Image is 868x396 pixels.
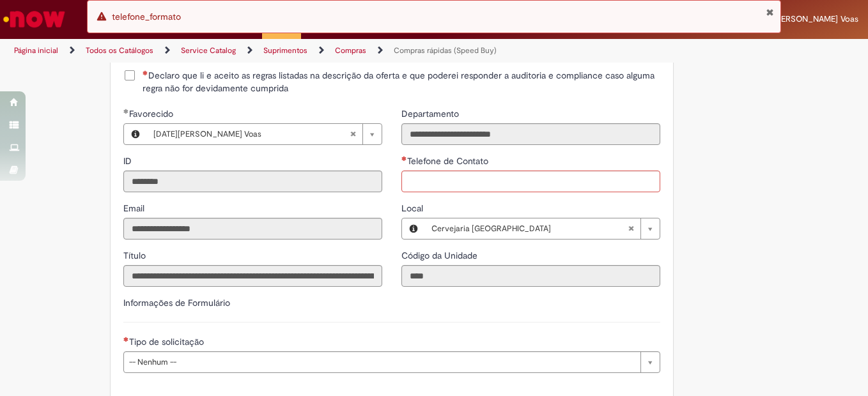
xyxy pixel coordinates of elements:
[401,107,461,120] label: Somente leitura - Departamento
[10,39,569,63] ul: Trilhas de página
[123,109,129,114] span: Obrigatório Preenchido
[129,352,634,372] span: -- Nenhum --
[766,7,774,17] button: Fechar Notificação
[401,123,660,145] input: Departamento
[1,6,67,32] img: ServiceNow
[123,337,129,342] span: Necessários
[401,171,660,192] input: Telefone de Contato
[749,13,858,24] span: [DATE][PERSON_NAME] Voas
[343,124,362,144] abbr: Limpar campo Favorecido
[123,155,134,167] span: Somente leitura - ID
[123,155,134,167] label: Somente leitura - ID
[123,297,230,308] label: Informações de Formulário
[153,124,350,144] span: [DATE][PERSON_NAME] Voas
[401,202,426,214] span: Local
[425,218,660,239] a: Cervejaria [GEOGRAPHIC_DATA]Limpar campo Local
[123,171,382,192] input: ID
[123,218,382,240] input: Email
[431,218,628,239] span: Cervejaria [GEOGRAPHIC_DATA]
[123,202,147,215] label: Somente leitura - Email
[123,249,148,262] label: Somente leitura - Título
[401,250,480,261] span: Somente leitura - Código da Unidade
[123,202,147,214] span: Somente leitura - Email
[143,69,660,95] span: Declaro que li e aceito as regras listadas na descrição da oferta e que poderei responder a audit...
[147,124,382,144] a: [DATE][PERSON_NAME] VoasLimpar campo Favorecido
[401,249,480,262] label: Somente leitura - Código da Unidade
[129,336,206,347] span: Tipo de solicitação
[621,218,640,239] abbr: Limpar campo Local
[123,250,148,261] span: Somente leitura - Título
[401,108,461,119] span: Somente leitura - Departamento
[402,218,425,239] button: Local, Visualizar este registro Cervejaria Santa Catarina
[401,156,407,161] span: Necessários
[129,108,176,119] span: Necessários - Favorecido
[14,45,58,56] a: Página inicial
[407,155,491,167] span: Telefone de Contato
[401,265,660,287] input: Código da Unidade
[112,11,181,22] span: telefone_formato
[124,124,147,144] button: Favorecido, Visualizar este registro Lucia Vilhas Voas
[86,45,153,56] a: Todos os Catálogos
[123,265,382,287] input: Título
